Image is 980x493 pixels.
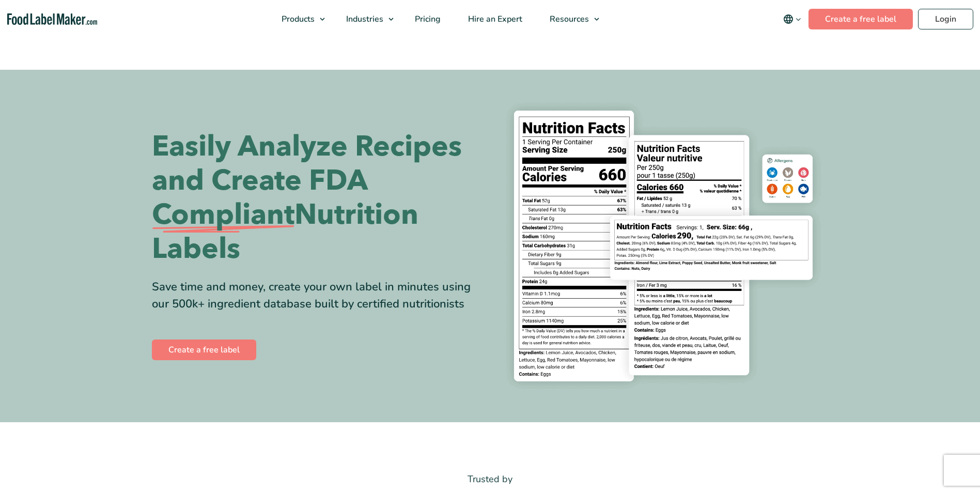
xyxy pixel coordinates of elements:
span: Resources [547,13,590,25]
div: Save time and money, create your own label in minutes using our 500k+ ingredient database built b... [152,279,483,313]
span: Pricing [412,13,442,25]
h1: Easily Analyze Recipes and Create FDA Nutrition Labels [152,130,483,266]
a: Create a free label [152,340,256,360]
span: Products [278,13,316,25]
a: Login [918,9,973,29]
span: Hire an Expert [465,13,523,25]
span: Compliant [152,198,294,232]
a: Create a free label [808,9,913,29]
p: Trusted by [152,472,829,487]
span: Industries [343,13,384,25]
